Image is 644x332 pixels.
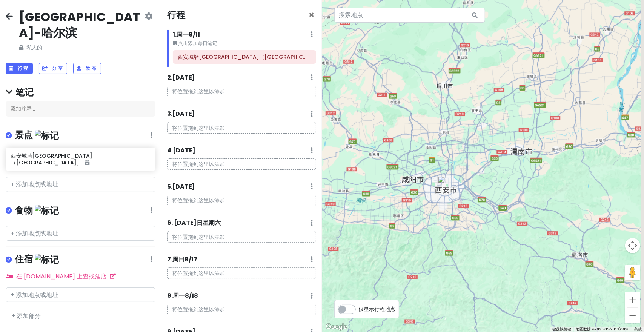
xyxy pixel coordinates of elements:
font: 仅显示行程地点 [359,305,396,313]
font: 将位置拖到这里以添加 [172,124,225,132]
font: 8/11 [189,30,200,39]
font: 星期六 [203,218,221,227]
font: 8/18 [185,291,198,300]
font: 在 [DOMAIN_NAME] 上查找酒店 [16,272,107,281]
font: 将位置拖到这里以添加 [172,160,225,168]
font: × [309,9,315,21]
span: 地图数据 ©2025 GS(2011)6020 [576,327,630,331]
a: 条款 [634,327,642,331]
font: 将位置拖到这里以添加 [172,269,225,277]
font: 景点 [15,129,33,141]
font: 点击添加每日笔记 [178,40,217,46]
font: 6. [DATE] [167,218,197,227]
font: 周一 [177,30,189,39]
font: . [171,182,172,191]
button: 分享 [39,63,67,74]
a: + 添加部分 [11,312,41,320]
img: 谷歌 [324,322,349,332]
font: 将位置拖到这里以添加 [172,88,225,95]
i: Added to itinerary [85,160,89,165]
font: 3 [167,109,171,118]
h6: 西安城墙永宁门（北门） [178,54,311,60]
font: 周日 [172,255,184,264]
font: 日 [197,218,203,227]
a: 在 [DOMAIN_NAME] 上查找酒店 [6,272,116,281]
img: 标记 [35,254,59,266]
font: 2 [167,73,171,82]
font: 将位置拖到这里以添加 [172,233,225,241]
button: 键盘快捷键 [552,327,571,332]
input: 搜索地点 [334,8,485,23]
font: 笔记 [15,86,34,98]
font: 8. [167,291,173,300]
input: + 添加地点或地址 [6,177,155,192]
font: . [171,146,173,155]
font: 添加注释... [11,105,35,112]
font: 4 [167,146,171,155]
font: 住宿 [15,253,33,265]
font: . [171,109,172,118]
font: 将位置拖到这里以添加 [172,197,225,204]
font: 1. [173,30,177,39]
button: 将街景小人拖地图到上打开街景 [625,265,640,280]
font: 发布 [86,65,97,71]
span: 关闭行程 [309,9,315,21]
font: 行程 [18,65,29,71]
font: 私人的 [26,44,42,51]
font: 分享 [52,65,64,71]
font: 西安城墙[GEOGRAPHIC_DATA]（[GEOGRAPHIC_DATA]） [11,152,92,166]
button: 关闭 [309,11,315,20]
font: [DATE] [173,146,195,155]
font: [DATE] [172,182,195,191]
div: 西安城墙永宁门（北门） [438,176,454,192]
button: 放大 [625,292,640,307]
button: 发布 [73,63,101,74]
button: 行程 [6,63,33,74]
button: 缩小 [625,308,640,323]
img: 标记 [35,205,59,217]
font: 5 [167,182,171,191]
button: 地图镜头控件 [625,238,640,253]
font: 食物 [15,204,33,217]
font: 周一 [173,291,185,300]
font: 8/17 [184,255,197,264]
font: [DATE] [172,73,195,82]
font: 将位置拖到这里以添加 [172,306,225,313]
font: . [171,73,172,82]
font: [DATE] [172,109,195,118]
img: 标记 [35,130,59,141]
font: 7. [167,255,172,264]
input: + 添加地点或地址 [6,287,155,303]
font: 行程 [167,9,185,21]
font: 西安城墙[GEOGRAPHIC_DATA]（[GEOGRAPHIC_DATA]） [178,53,330,61]
a: 在Google地图中打开此区域（会打开一个新闻） [324,322,349,332]
font: [GEOGRAPHIC_DATA]-哈尔滨 [19,8,140,41]
input: + 添加地点或地址 [6,226,155,241]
